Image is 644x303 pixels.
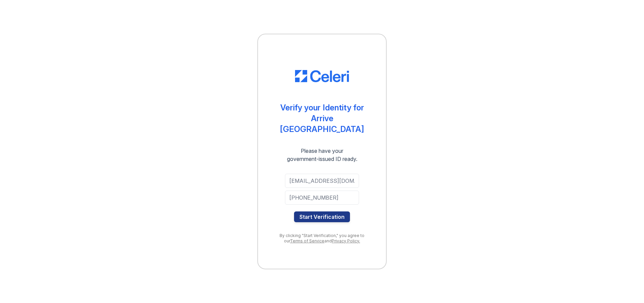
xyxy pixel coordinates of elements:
[285,174,359,188] input: Email
[290,238,324,243] a: Terms of Service
[294,211,350,222] button: Start Verification
[271,102,373,135] div: Verify your Identity for Arrive [GEOGRAPHIC_DATA]
[271,233,373,244] div: By clicking "Start Verification," you agree to our and
[275,147,369,163] div: Please have your government-issued ID ready.
[295,70,349,82] img: CE_Logo_Blue-a8612792a0a2168367f1c8372b55b34899dd931a85d93a1a3d3e32e68fde9ad4.png
[285,191,359,205] input: Phone
[332,238,360,243] a: Privacy Policy.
